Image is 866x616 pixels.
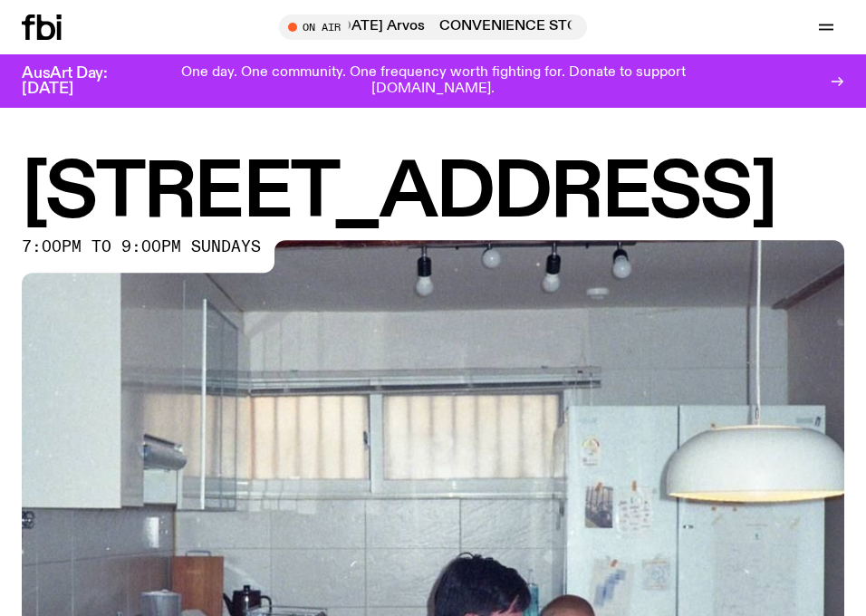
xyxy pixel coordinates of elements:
[22,66,138,97] h3: AusArt Day: [DATE]
[152,65,714,97] p: One day. One community. One frequency worth fighting for. Donate to support [DOMAIN_NAME].
[22,240,261,255] span: 7:00pm to 9:00pm sundays
[22,158,844,231] h1: [STREET_ADDRESS]
[279,14,587,40] button: On AirCONVENIENCE STORE ++ THE RIONS x [DATE] ArvosCONVENIENCE STORE ++ THE RIONS x [DATE] Arvos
